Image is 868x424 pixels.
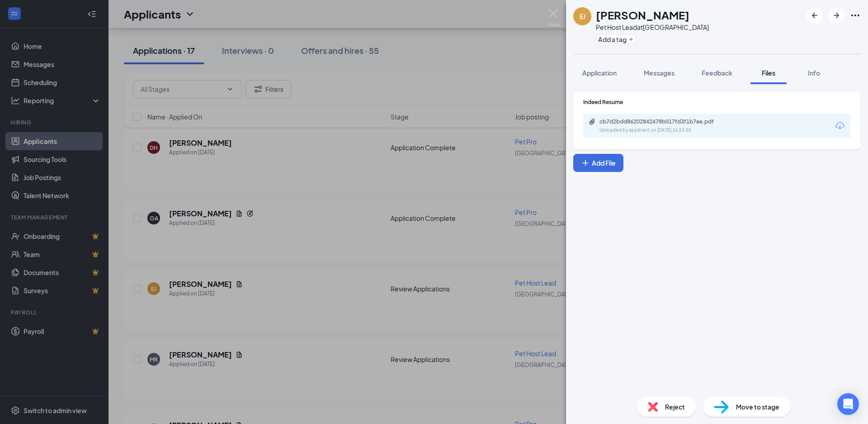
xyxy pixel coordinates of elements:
div: Open Intercom Messenger [837,393,859,415]
button: PlusAdd a tag [596,34,636,44]
div: Indeed Resume [583,98,851,106]
span: Move to stage [736,402,779,412]
button: ArrowLeftNew [807,7,823,24]
div: Pet Host Lead at [GEOGRAPHIC_DATA] [596,23,709,32]
div: cb7d2bdd86202842478b017fd3f1b7ee.pdf [599,118,726,125]
span: Messages [644,69,675,77]
span: Feedback [702,69,732,77]
svg: ArrowRight [831,10,842,21]
button: ArrowRight [828,7,844,24]
svg: Plus [581,158,590,167]
svg: ArrowLeftNew [809,10,820,21]
h1: [PERSON_NAME] [596,7,689,23]
svg: Ellipses [850,10,861,21]
button: Add FilePlus [573,154,623,172]
svg: Plus [628,37,634,42]
span: Reject [665,402,685,412]
span: Files [762,69,775,77]
svg: Download [835,120,845,131]
svg: Paperclip [589,118,596,125]
span: Application [582,69,617,77]
a: Paperclipcb7d2bdd86202842478b017fd3f1b7ee.pdfUploaded by applicant on [DATE] 16:53:55 [589,118,735,134]
span: Info [808,69,820,77]
div: Uploaded by applicant on [DATE] 16:53:55 [599,127,735,134]
div: EJ [580,12,585,21]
